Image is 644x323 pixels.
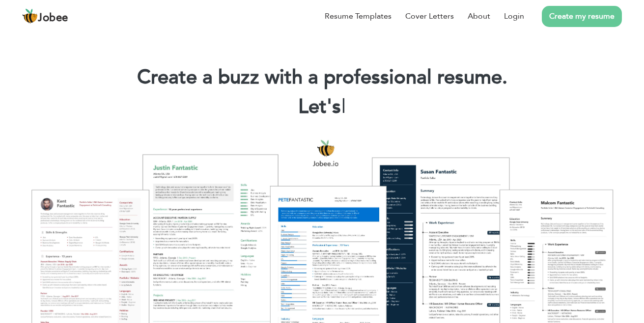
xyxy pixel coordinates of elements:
[542,6,622,27] a: Create my resume
[325,10,392,22] a: Resume Templates
[22,8,38,24] img: jobee.io
[22,8,68,24] a: Jobee
[468,10,490,22] a: About
[15,94,629,120] h2: Let's
[15,65,629,90] h1: Create a buzz with a professional resume.
[38,13,68,24] span: Jobee
[504,10,524,22] a: Login
[341,93,346,120] span: |
[405,10,454,22] a: Cover Letters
